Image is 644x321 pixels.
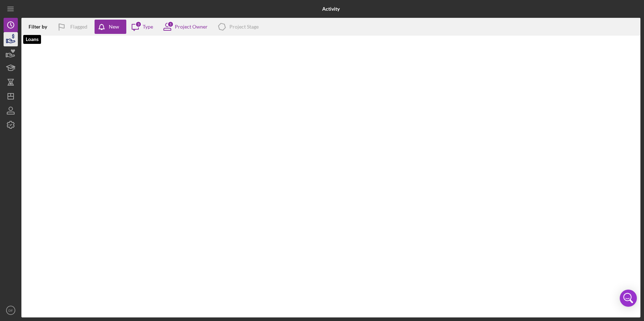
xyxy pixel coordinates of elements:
text: DF [9,309,13,312]
b: Activity [322,6,340,12]
div: 3 [135,21,142,27]
button: New [95,20,126,34]
div: Filter by [29,24,52,30]
button: DF [4,303,18,317]
div: Project Stage [229,24,259,30]
div: Open Intercom Messenger [620,290,637,307]
div: Flagged [70,20,87,34]
button: Flagged [52,20,95,34]
div: Project Owner [175,24,208,30]
div: 1 [167,21,174,27]
div: Type [143,24,153,30]
div: New [109,20,119,34]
